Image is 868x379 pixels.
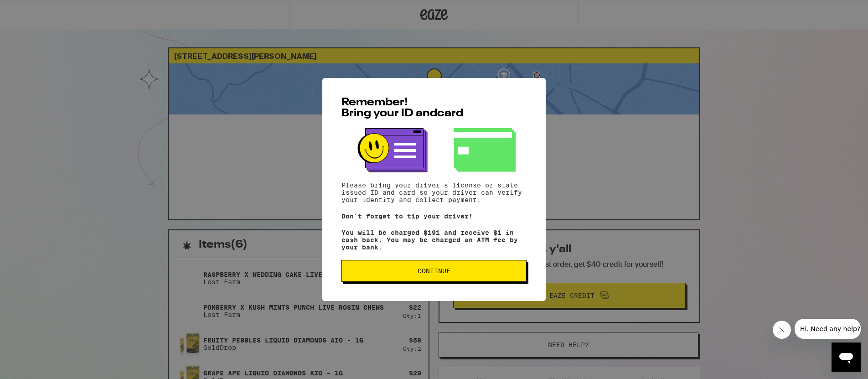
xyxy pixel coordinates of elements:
p: Please bring your driver's license or state issued ID and card so your driver can verify your ide... [341,182,527,203]
p: You will be charged $191 and receive $1 in cash back. You may be charged an ATM fee by your bank. [341,229,527,251]
p: Don't forget to tip your driver! [341,213,527,220]
button: Continue [341,260,527,282]
iframe: Close message [773,321,791,339]
iframe: Button to launch messaging window [832,343,861,372]
span: Continue [418,268,450,274]
iframe: Message from company [795,319,861,339]
span: Remember! Bring your ID and card [341,97,463,119]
